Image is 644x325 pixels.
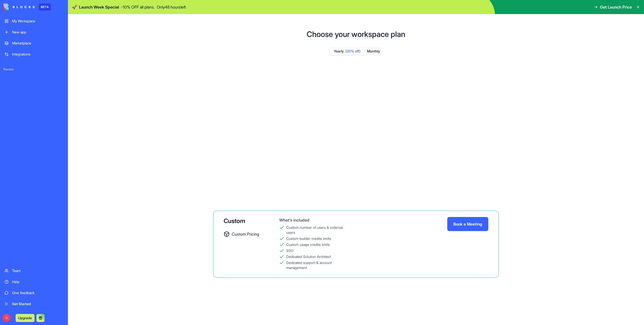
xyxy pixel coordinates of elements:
div: Custom usage credits limits [286,242,330,247]
div: Integrations [12,52,63,57]
button: Monthly [365,48,382,55]
div: What's included [279,217,349,223]
button: Upgrade [16,314,34,322]
p: - 10 % OFF all plans. [121,4,155,10]
span: Recent [2,67,66,71]
button: Yearly [330,48,365,55]
span: D [3,314,11,322]
a: Upgrade [16,315,34,320]
span: (20% off) [345,49,360,54]
button: Book a Meeting [447,217,488,231]
div: SSO [286,248,294,253]
a: Integrations [2,49,66,59]
div: Dedicated support & account management [286,260,349,270]
div: Marketplace [12,41,63,46]
a: Marketplace [2,38,66,48]
a: BETA [4,4,51,11]
div: Team [12,268,63,273]
img: logo [4,4,35,11]
div: Custom number of users & external users [286,225,349,235]
p: Only 48 hours left [157,4,186,10]
div: Custom [224,217,263,225]
span: Launch Week Special [79,4,119,10]
h1: Choose your workspace plan [307,30,405,39]
a: Help [2,277,66,287]
div: Help [12,279,63,284]
a: Team [2,266,66,276]
div: My Workspace [12,19,63,24]
span: Custom Pricing [232,231,259,237]
a: My Workspace [2,16,66,26]
div: Get Started [12,301,63,306]
div: Custom builder credits limits [286,236,331,241]
div: Give feedback [12,290,63,295]
div: New app [12,30,63,35]
div: BETA [39,4,51,11]
span: 🚀 [72,4,77,10]
a: Give feedback [2,288,66,298]
a: Get Started [2,299,66,309]
div: Dedicated Solution Architect [286,254,331,259]
span: Get Launch Price [600,4,632,10]
a: New app [2,27,66,37]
